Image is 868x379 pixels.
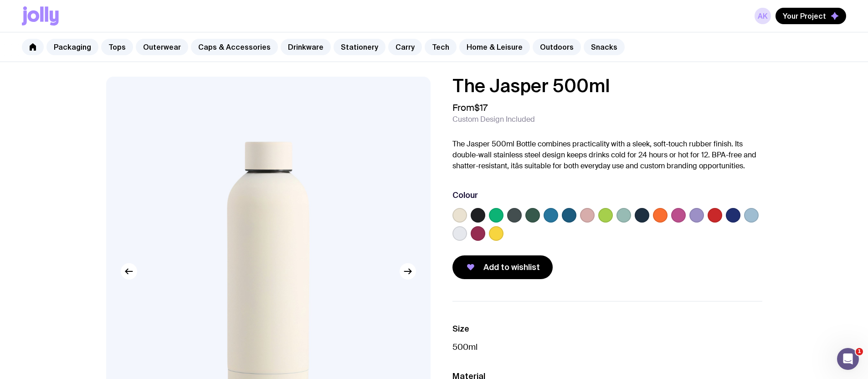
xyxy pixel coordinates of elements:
a: Snacks [584,39,625,55]
a: Tech [425,39,457,55]
a: Outerwear [136,39,188,55]
button: Your Project [776,8,846,24]
span: From [452,102,488,113]
h3: Colour [452,190,478,201]
a: Outdoors [533,39,581,55]
a: Home & Leisure [459,39,530,55]
span: Add to wishlist [483,262,540,273]
a: Caps & Accessories [191,39,278,55]
a: Stationery [334,39,385,55]
a: Packaging [46,39,98,55]
span: Custom Design Included [452,115,535,124]
iframe: Intercom live chat [837,348,859,370]
a: Carry [388,39,422,55]
p: 500ml [452,342,762,353]
button: Add to wishlist [452,255,553,279]
span: 1 [856,348,863,355]
span: $17 [474,102,488,114]
h1: The Jasper 500ml [452,77,762,95]
a: AK [755,8,771,24]
h3: Size [452,323,762,334]
p: The Jasper 500ml Bottle combines practicality with a sleek, soft-touch rubber finish. Its double-... [452,139,762,171]
span: Your Project [783,11,826,21]
a: Tops [101,39,133,55]
a: Drinkware [281,39,331,55]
